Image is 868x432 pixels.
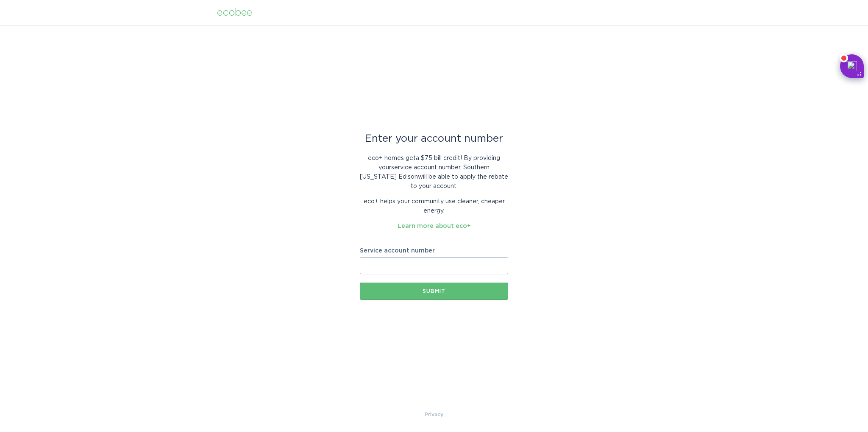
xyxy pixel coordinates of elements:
p: eco+ homes get a $75 bill credit ! By providing your service account number , Southern [US_STATE]... [360,154,508,191]
a: Learn more about eco+ [398,223,471,229]
a: Privacy Policy & Terms of Use [425,410,443,419]
div: ecobee [217,8,252,17]
p: eco+ helps your community use cleaner, cheaper energy. [360,197,508,216]
div: Submit [364,289,504,294]
div: Enter your account number [360,134,508,143]
button: Submit [360,283,508,300]
label: Service account number [360,248,508,254]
